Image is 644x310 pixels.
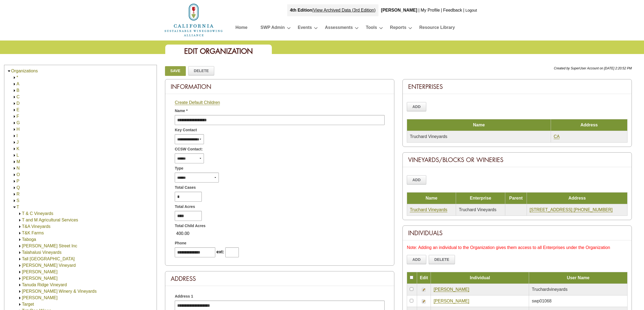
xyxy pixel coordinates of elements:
[16,95,20,99] a: C
[18,277,22,281] img: Expand Tanner Vineyards
[175,108,187,114] span: Name *
[236,24,247,33] a: Home
[407,193,456,204] td: Name
[16,88,19,93] a: B
[407,244,628,251] div: Note: Adding an individual to the Organization gives them access to all Enterprises under the Org...
[12,199,16,203] img: Expand S
[18,231,22,235] img: Expand T&K Farms
[12,121,16,125] img: Expand G
[12,186,16,190] img: Expand Q
[325,24,353,33] a: Assessments
[407,131,551,143] td: Truchard Vineyards
[298,24,312,33] a: Events
[407,102,426,111] a: Add
[16,153,19,157] a: L
[165,271,394,286] div: Address
[554,134,560,139] a: CA
[175,204,195,210] span: Total Acres
[16,179,19,183] a: P
[290,8,312,12] strong: 4th Edition
[22,282,67,287] a: Tanuda Ridge Vineyard
[16,198,19,203] a: S
[22,295,58,300] a: [PERSON_NAME]
[403,226,632,240] div: Individuals
[18,225,22,229] img: Expand T&A Vineyards
[459,207,496,212] span: Truchard Vineyards
[407,255,426,264] a: Add
[527,193,628,204] td: Address
[463,4,465,16] div: |
[419,24,455,33] a: Resource Library
[530,207,613,212] a: [STREET_ADDRESS] [PHONE_NUMBER]
[505,193,527,204] td: Parent
[216,250,224,254] span: ext:
[12,166,16,170] img: Expand N
[421,8,440,12] a: My Profile
[16,82,19,86] a: A
[532,287,567,292] span: Truchardvineyards
[175,240,186,246] span: Phone
[12,179,16,183] img: Expand P
[18,244,22,248] img: Expand Taft Street Inc
[175,229,191,238] span: 400.00
[22,250,61,255] a: Talahalusi Vineyards
[551,119,627,131] td: Address
[12,140,16,144] img: Expand J
[381,8,417,12] b: [PERSON_NAME]
[18,296,22,300] img: Expand Tarantino Vineyards
[164,17,223,22] a: Home
[429,255,455,264] a: Delete
[12,102,16,106] img: Expand D
[22,237,36,242] a: Taboga
[12,76,16,80] img: Expand *
[529,272,628,284] td: User Name
[18,289,22,294] img: Expand Tara Bella Winery & Vineyards
[188,66,214,75] a: Delete
[175,294,193,299] span: Address 1
[287,4,378,16] div: |
[465,8,477,12] a: Logout
[390,24,406,33] a: Reports
[16,205,19,209] a: T
[18,218,22,222] img: Expand T and M Agricultural Services
[12,205,16,209] img: Collapse T
[18,283,22,287] img: Expand Tanuda Ridge Vineyard
[22,224,51,229] a: T&A Vineyards
[431,272,529,284] td: Individual
[403,153,632,167] div: Vineyards/Blocks or Wineries
[175,223,206,229] span: Total Child Acres
[12,114,16,119] img: Expand F
[12,127,16,132] img: Expand H
[22,289,97,294] a: [PERSON_NAME] Winery & Vineyards
[164,3,223,37] img: logo_cswa2x.png
[407,175,426,184] a: Add
[18,251,22,255] img: Expand Talahalusi Vineyards
[12,95,16,99] img: Expand C
[16,159,20,164] a: M
[456,193,505,204] td: Enterprise
[12,173,16,177] img: Expand O
[532,299,551,303] span: swp01068
[16,192,20,196] a: R
[16,185,20,190] a: Q
[11,69,38,73] a: Organizations
[12,108,16,112] img: Expand E
[554,66,632,70] span: Created by SuperUser Account on [DATE] 2:20:52 PM
[417,272,431,284] td: Edit
[443,8,462,12] a: Feedback
[184,46,253,56] span: Edit Organization
[16,166,20,170] a: N
[22,276,58,281] a: [PERSON_NAME]
[18,302,22,306] img: Expand Target
[16,120,20,125] a: G
[18,212,22,216] img: Expand T & C Vineyards
[12,134,16,138] img: Expand I
[434,287,469,292] a: [PERSON_NAME]
[22,302,34,306] a: Target
[16,127,20,132] a: H
[366,24,377,33] a: Tools
[165,66,186,76] a: Save
[260,24,285,33] a: SWP Admin
[12,192,16,196] img: Expand R
[440,4,442,16] div: |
